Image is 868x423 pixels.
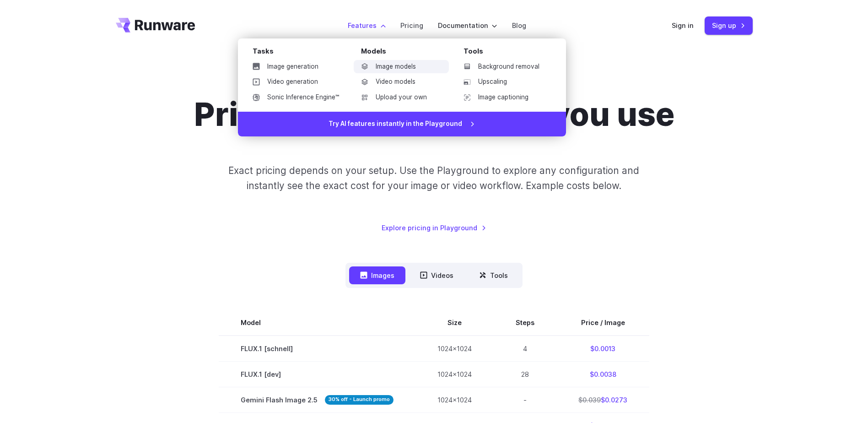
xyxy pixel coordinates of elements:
a: Try AI features instantly in the Playground [238,112,566,136]
p: Exact pricing depends on your setup. Use the Playground to explore any configuration and instantl... [211,163,657,194]
a: Upload your own [354,91,449,104]
label: Documentation [438,20,497,31]
td: FLUX.1 [dev] [219,361,415,387]
a: Blog [512,20,526,31]
a: Sonic Inference Engine™ [245,91,346,104]
a: Video models [354,75,449,89]
th: Price / Image [556,310,649,336]
label: Features [348,20,386,31]
th: Steps [494,310,556,336]
td: 1024x1024 [415,336,494,362]
button: Videos [409,266,464,284]
td: 4 [494,336,556,362]
td: 28 [494,361,556,387]
td: $0.0273 [556,387,649,412]
td: 1024x1024 [415,361,494,387]
button: Tools [468,266,519,284]
a: Sign up [705,16,753,34]
div: Tools [464,46,551,60]
td: - [494,387,556,412]
s: $0.039 [578,396,601,404]
div: Tasks [253,46,346,60]
td: FLUX.1 [schnell] [219,336,415,362]
a: Image captioning [456,91,551,104]
a: Image models [354,60,449,74]
td: 1024x1024 [415,387,494,412]
th: Size [415,310,494,336]
td: $0.0038 [556,361,649,387]
a: Upscaling [456,75,551,89]
a: Pricing [400,20,423,31]
h1: Pricing based on what you use [194,95,674,134]
button: Images [349,266,405,284]
div: Models [361,46,449,60]
a: Background removal [456,60,551,74]
span: Gemini Flash Image 2.5 [241,395,394,405]
a: Sign in [672,20,694,31]
th: Model [219,310,415,336]
a: Image generation [245,60,346,74]
a: Go to / [116,18,195,33]
a: Explore pricing in Playground [382,222,486,233]
a: Video generation [245,75,346,89]
td: $0.0013 [556,336,649,362]
strong: 30% off - Launch promo [325,395,394,405]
